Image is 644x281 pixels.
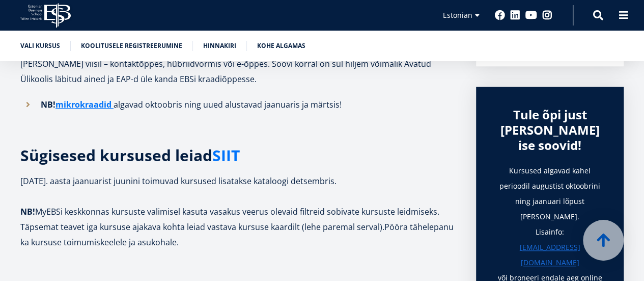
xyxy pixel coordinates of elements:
[20,145,240,166] strong: Sügisesed kursused leiad
[495,10,505,20] a: Facebook
[20,173,456,250] p: [DATE]. aasta jaanuarist juunini toimuvad kursused lisatakse kataloogi detsembris. MyEBSi keskkon...
[496,107,603,153] div: Tule õpi just [PERSON_NAME] ise soovid!
[20,206,35,217] strong: NB!
[496,240,603,270] a: [EMAIL_ADDRESS][DOMAIN_NAME]
[20,41,60,51] a: Vali kursus
[20,97,456,112] li: algavad oktoobris ning uued alustavad jaanuaris ja märtsis!
[64,97,111,112] a: ikrokraadid
[41,99,114,110] strong: NB!
[203,41,236,51] a: Hinnakiri
[55,97,64,112] a: m
[510,10,520,20] a: Linkedin
[542,10,552,20] a: Instagram
[525,10,537,20] a: Youtube
[212,148,240,163] a: SIIT
[257,41,305,51] a: Kohe algamas
[81,41,182,51] a: Koolitusele registreerumine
